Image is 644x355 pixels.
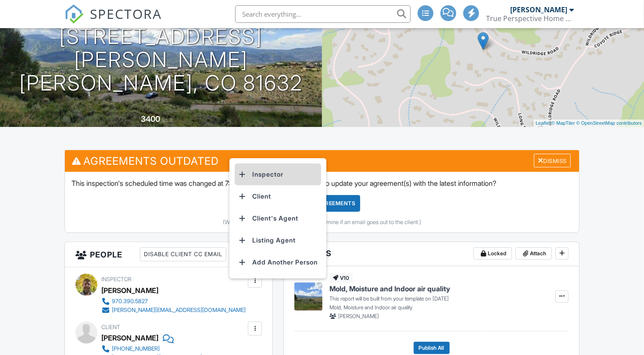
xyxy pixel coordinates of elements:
[576,120,642,126] a: © OpenStreetMap contributors
[14,25,308,94] h1: [STREET_ADDRESS][PERSON_NAME] [PERSON_NAME], CO 81632
[140,247,226,261] div: Disable Client CC Email
[486,14,574,23] div: True Perspective Home Consultants
[65,172,579,232] div: This inspection's scheduled time was changed at 7:56PM on 9/22. Would you like to update your agr...
[101,297,246,306] a: 970.390.5827
[64,12,162,30] a: SPECTORA
[65,150,579,172] h3: Agreements Outdated
[101,344,202,353] a: [PHONE_NUMBER]
[64,4,84,24] img: The Best Home Inspection Software - Spectora
[536,120,550,126] a: Leaflet
[534,154,571,167] div: Dismiss
[235,251,321,273] li: Add Another Person
[510,5,567,14] div: [PERSON_NAME]
[533,120,644,127] div: |
[141,114,161,123] div: 3400
[112,307,246,314] div: [PERSON_NAME][EMAIL_ADDRESS][DOMAIN_NAME]
[65,242,272,267] h3: People
[551,120,575,126] a: © MapTiler
[101,276,132,283] span: Inspector
[101,324,120,330] span: Client
[235,229,321,251] li: Listing Agent
[112,345,160,352] div: [PHONE_NUMBER]
[72,219,572,226] div: (We'll use your to determine if an email goes out to the client.)
[235,5,411,23] input: Search everything...
[101,284,158,297] div: [PERSON_NAME]
[112,298,148,305] div: 970.390.5827
[101,306,246,315] a: [PERSON_NAME][EMAIL_ADDRESS][DOMAIN_NAME]
[101,331,158,344] div: [PERSON_NAME]
[90,4,162,23] span: SPECTORA
[162,116,174,123] span: sq. ft.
